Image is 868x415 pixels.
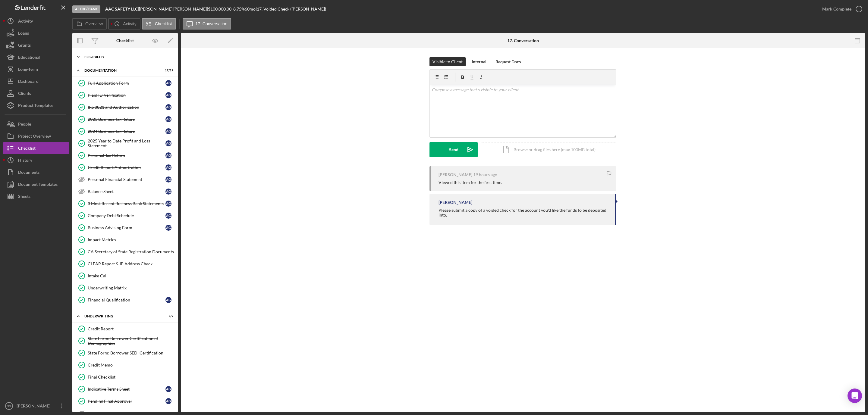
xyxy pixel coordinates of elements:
time: 2025-08-13 21:12 [473,172,497,177]
div: Full Application Form [88,81,165,86]
div: Clients [18,87,31,101]
button: Request Docs [492,57,524,66]
div: Checklist [18,142,36,156]
div: A G [165,189,171,195]
a: Personal Tax ReturnAG [75,149,175,161]
div: Impact Metrics [88,237,175,242]
a: Final Checklist [75,371,175,383]
button: Clients [3,87,69,99]
div: Request Docs [495,57,521,66]
a: Full Application FormAG [75,77,175,89]
button: Checklist [3,142,69,154]
a: 2024 Business Tax ReturnAG [75,125,175,137]
div: Loans [18,27,29,41]
button: Checklist [142,18,176,30]
text: SS [7,404,11,408]
button: People [3,118,69,130]
div: 2024 Business Tax Return [88,129,165,134]
div: A G [165,213,171,219]
a: Credit Memo [75,359,175,371]
button: Documents [3,166,69,178]
a: Personal Financial StatementAG [75,173,175,186]
a: Company Debt ScheduleAG [75,210,175,222]
div: A G [165,201,171,207]
div: Viewed this item for the first time. [439,180,502,185]
a: Financial QualificationAG [75,294,175,306]
button: Activity [108,18,140,30]
div: Sheets [18,190,30,204]
div: Business Advising Form [88,225,165,230]
a: State Form: Borrower SEDI Certification [75,347,175,359]
a: Balance SheetAG [75,186,175,198]
div: A G [165,225,171,231]
button: SS[PERSON_NAME] [3,400,69,412]
button: Mark Complete [816,3,865,15]
a: Plaid ID VerificationAG [75,89,175,101]
div: Internal [472,57,486,66]
div: Indicative Terms Sheet [88,387,165,392]
button: Activity [3,15,69,27]
div: 8.75 % [233,7,245,11]
a: Indicative Terms SheetAG [75,383,175,395]
div: Balance Sheet [88,189,165,194]
div: A G [165,176,171,183]
div: Send [449,142,458,157]
div: 60 mo [245,7,256,11]
a: 3 Most Recent Business Bank StatementsAG [75,198,175,210]
button: Loans [3,27,69,39]
div: Open Intercom Messenger [848,388,862,403]
div: | [105,7,139,11]
div: CA Secretary of State Registration Documents [88,249,175,254]
div: Visible to Client [432,57,463,66]
label: Checklist [155,21,172,26]
div: Personal Tax Return [88,153,165,158]
a: Business Advising FormAG [75,222,175,234]
div: [PERSON_NAME] [PERSON_NAME] | [139,7,208,11]
div: At FDC/iBank [72,5,100,13]
button: History [3,154,69,166]
div: A G [165,398,171,404]
button: Grants [3,39,69,51]
a: IRS 8821 and AuthorizationAG [75,101,175,113]
label: 17. Conversation [196,21,228,26]
a: State Form: Borrower Certification of Demographics [75,335,175,347]
a: Intake Call [75,270,175,282]
a: 2023 Business Tax ReturnAG [75,113,175,125]
a: CA Secretary of State Registration Documents [75,246,175,258]
div: Checklist [116,38,134,43]
a: Credit Report [75,323,175,335]
button: Send [429,142,478,157]
div: Activity [18,15,33,29]
div: A G [165,297,171,303]
div: IRS 8821 and Authorization [88,105,165,110]
div: CLEAR Report & IP Address Check [88,261,175,266]
b: AAC SAFETY LLC [105,6,138,11]
label: Overview [85,21,103,26]
div: A G [165,92,171,98]
div: A G [165,140,171,146]
div: Please submit a copy of a voided check for the account you'd like the funds to be deposited into. [439,208,609,217]
div: 17. Conversation [507,38,539,43]
a: Project Overview [3,130,69,142]
div: Documentation [84,69,158,72]
div: 3 Most Recent Business Bank Statements [88,201,165,206]
div: Mark Complete [822,3,851,15]
div: 7 / 9 [162,314,173,318]
button: Product Templates [3,99,69,111]
a: Impact Metrics [75,234,175,246]
div: Document Templates [18,178,58,192]
button: Educational [3,51,69,63]
div: Intake Call [88,273,175,278]
div: History [18,154,32,168]
div: Eligibility [84,55,170,59]
button: Dashboard [3,75,69,87]
button: Overview [72,18,107,30]
div: Plaid ID Verification [88,93,165,98]
div: People [18,118,31,132]
div: State Form: Borrower Certification of Demographics [88,336,175,346]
